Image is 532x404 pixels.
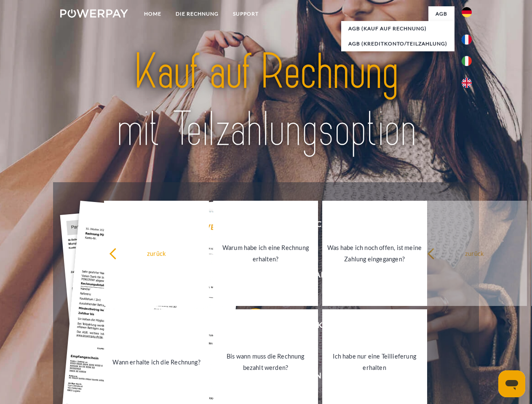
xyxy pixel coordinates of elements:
[218,242,313,265] div: Warum habe ich eine Rechnung erhalten?
[327,351,422,373] div: Ich habe nur eine Teillieferung erhalten
[109,356,204,367] div: Wann erhalte ich die Rechnung?
[427,247,522,259] div: zurück
[498,370,525,397] iframe: Schaltfläche zum Öffnen des Messaging-Fensters
[341,36,454,51] a: AGB (Kreditkonto/Teilzahlung)
[428,6,454,21] a: agb
[168,6,226,21] a: DIE RECHNUNG
[80,40,452,161] img: title-powerpay_de.svg
[341,21,454,36] a: AGB (Kauf auf Rechnung)
[462,35,472,45] img: fr
[226,6,266,21] a: SUPPORT
[137,6,168,21] a: Home
[462,78,472,88] img: en
[462,7,472,17] img: de
[218,351,313,373] div: Bis wann muss die Rechnung bezahlt werden?
[322,201,427,306] a: Was habe ich noch offen, ist meine Zahlung eingegangen?
[462,56,472,66] img: it
[327,242,422,265] div: Was habe ich noch offen, ist meine Zahlung eingegangen?
[109,247,204,259] div: zurück
[60,9,128,18] img: logo-powerpay-white.svg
